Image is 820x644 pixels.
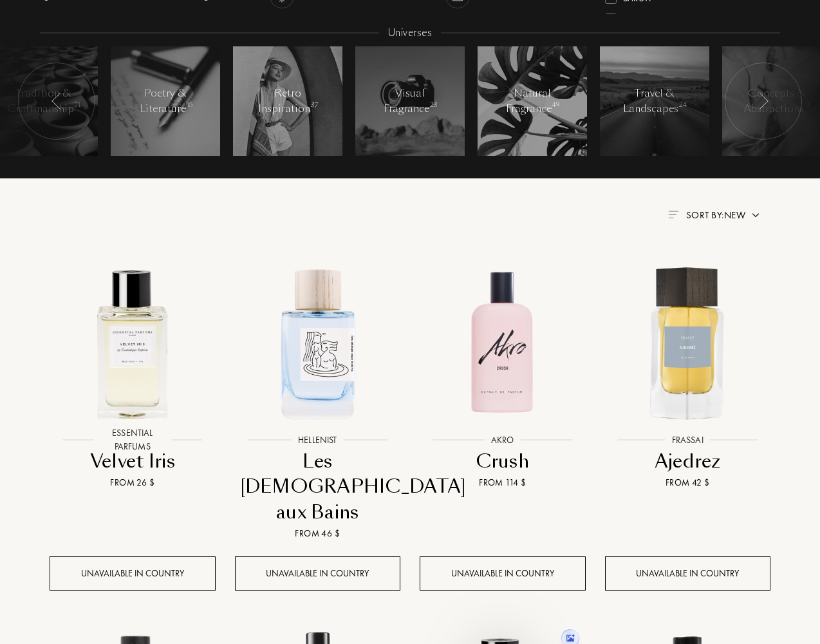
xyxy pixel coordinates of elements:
img: Crush Akro [419,260,586,426]
div: Unavailable in country [235,556,401,591]
img: filter_by.png [668,211,678,218]
div: Les [DEMOGRAPHIC_DATA] aux Bains [240,449,396,525]
a: Les Dieux aux Bains HellenistHellenistLes [DEMOGRAPHIC_DATA] aux BainsFrom 46 $ [235,245,401,556]
img: arrow.png [750,210,761,220]
div: Unavailable in country [605,556,771,591]
div: Unavailable in country [50,556,216,591]
span: 49 [552,100,559,109]
div: Ajedrez [610,449,766,474]
div: Universes [379,26,441,41]
a: Crush AkroAkroCrushFrom 114 $ [420,245,586,506]
div: Crush [425,449,581,474]
span: 15 [187,100,192,109]
img: Ajedrez Frassai [604,260,771,426]
img: Les Dieux aux Bains Hellenist [234,260,401,426]
img: arr_left.svg [51,93,62,109]
span: 23 [430,100,438,109]
div: From 42 $ [610,476,766,489]
div: Natural Fragrance [505,86,560,117]
div: Unavailable in country [420,556,586,591]
div: Travel & Landscapes [623,86,686,117]
div: From 114 $ [425,476,581,489]
div: Velvet Iris [55,449,210,474]
div: From 26 $ [55,476,210,489]
div: Binet-Papillon [623,8,687,26]
div: Visual Fragrance [383,86,438,117]
span: 37 [311,100,318,109]
div: From 46 $ [240,527,396,540]
img: Velvet Iris Essential Parfums [49,260,216,426]
img: arr_left.svg [758,93,769,109]
a: Velvet Iris Essential ParfumsEssential ParfumsVelvet IrisFrom 26 $ [50,245,216,506]
a: Ajedrez FrassaiFrassaiAjedrezFrom 42 $ [605,245,771,506]
div: Retro Inspiration [258,86,317,117]
span: Sort by: New [686,209,745,222]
